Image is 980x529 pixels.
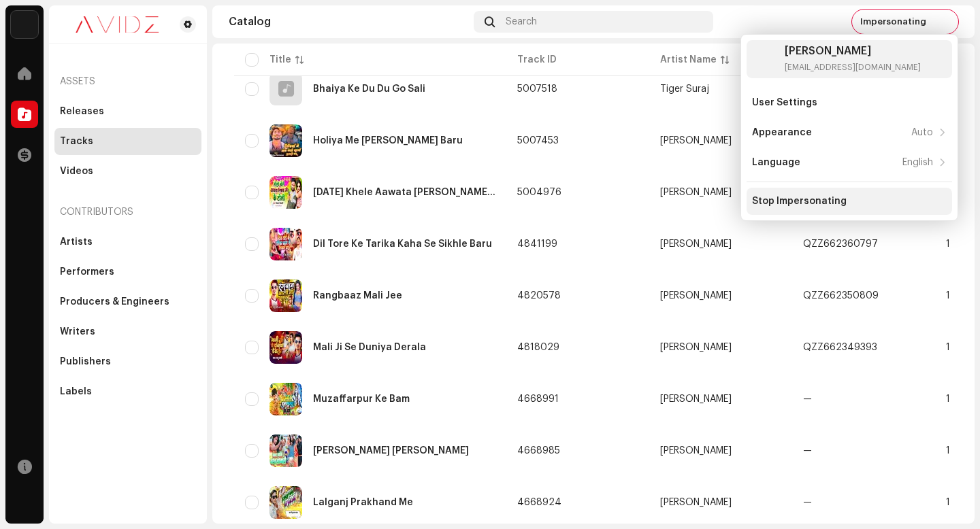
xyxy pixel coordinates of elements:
[660,394,732,404] div: [PERSON_NAME]
[785,62,921,73] div: [EMAIL_ADDRESS][DOMAIN_NAME]
[752,157,800,168] div: Language
[785,46,921,56] div: [PERSON_NAME]
[269,176,302,209] img: a93c35b6-8a14-43c0-9bc0-2f7fd252dbc0
[660,84,709,94] div: Tiger Suraj
[660,136,732,146] div: [PERSON_NAME]
[803,343,877,352] div: QZZ662349393
[60,296,169,307] div: Producers & Engineers
[517,84,557,94] span: 5007518
[54,158,201,185] re-m-nav-item: Videos
[803,394,812,404] div: —
[54,98,201,125] re-m-nav-item: Releases
[269,53,291,67] div: Title
[747,119,952,146] re-m-nav-item: Appearance
[752,97,817,108] div: User Settings
[747,188,952,215] re-m-nav-item: Stop Impersonating
[747,149,952,176] re-m-nav-item: Language
[313,291,402,301] div: Rangbaaz Mali Jee
[747,89,952,116] re-m-nav-item: User Settings
[517,394,559,404] span: 4668991
[60,326,95,337] div: Writers
[313,394,410,404] div: Muzaffarpur Ke Bam
[902,157,933,168] div: English
[54,348,201,375] re-m-nav-item: Publishers
[803,498,812,507] div: —
[54,258,201,286] re-m-nav-item: Performers
[660,188,732,197] div: [PERSON_NAME]
[60,106,104,117] div: Releases
[313,343,426,352] div: Mali Ji Se Duniya Derala
[11,11,38,38] img: 10d72f0b-d06a-424f-aeaa-9c9f537e57b6
[54,128,201,155] re-m-nav-item: Tracks
[660,291,781,301] span: Raju Mali
[660,239,781,249] span: P.K Priyanshu
[660,188,781,197] span: Sikandar Priyadarshi
[54,228,201,256] re-m-nav-item: Artists
[506,16,537,27] span: Search
[660,446,732,456] div: [PERSON_NAME]
[752,46,779,73] img: 30f212ae-b8b9-4028-8c86-b21de27d311e
[803,239,878,249] div: QZZ662360797
[60,136,93,147] div: Tracks
[54,288,201,315] re-m-nav-item: Producers & Engineers
[660,394,781,404] span: Amresh Krishna
[660,84,781,94] span: Tiger Suraj
[934,11,956,33] img: 30f212ae-b8b9-4028-8c86-b21de27d311e
[269,331,302,364] img: f44736a2-9f32-45b1-b84a-54639578d806
[313,498,413,507] div: Lalganj Prakhand Me
[660,343,732,352] div: [PERSON_NAME]
[660,53,717,67] div: Artist Name
[660,446,781,456] span: Kumar Suraj
[660,136,781,146] span: Jitendra jigarwala
[517,343,559,352] span: 4818029
[517,188,561,197] span: 5004976
[54,65,201,98] re-a-nav-header: Assets
[269,228,302,260] img: 6b1b0006-bc77-4b6f-b388-9e03e2c9f25d
[60,356,111,367] div: Publishers
[752,196,847,207] div: Stop Impersonating
[517,446,560,456] span: 4668985
[269,124,302,157] img: 56b573c8-a7fb-47f3-af7f-f78ea2a12ee4
[660,343,781,352] span: Raju Mali
[517,239,557,249] span: 4841199
[60,386,92,397] div: Labels
[269,279,302,312] img: 5198f6f0-75e9-4f74-8832-4b3fa6237526
[860,16,926,27] span: Impersonating
[269,486,302,519] img: 4c51592f-73d8-4024-9699-e1baf45f2bf4
[313,188,495,197] div: Holi Khele Aawata Nishad Ji Ke Toli
[313,84,425,94] div: Bhaiya Ke Du Du Go Sali
[54,378,201,405] re-m-nav-item: Labels
[54,196,201,228] re-a-nav-header: Contributors
[911,127,933,138] div: Auto
[660,291,732,301] div: [PERSON_NAME]
[803,291,879,301] div: QZZ662350809
[60,166,93,177] div: Videos
[313,446,469,456] div: Kekara Khatir Kareli Somari
[269,434,302,467] img: 2216d49e-c44d-4995-89c4-a17837143136
[660,239,732,249] div: [PERSON_NAME]
[54,318,201,345] re-m-nav-item: Writers
[269,383,302,415] img: 88915bdb-d3a2-4a5d-ad44-5a498992c75c
[517,291,561,301] span: 4820578
[60,16,174,33] img: 0c631eef-60b6-411a-a233-6856366a70de
[517,136,559,146] span: 5007453
[803,446,812,456] div: —
[313,136,463,146] div: Holiya Me Jan Kahe Muhwa Phulaile Baru
[660,498,781,507] span: Rishu Lal Yadav
[517,498,561,507] span: 4668924
[229,16,468,27] div: Catalog
[752,127,812,138] div: Appearance
[660,498,732,507] div: [PERSON_NAME]
[313,239,492,249] div: Dil Tore Ke Tarika Kaha Se Sikhle Baru
[60,267,114,277] div: Performers
[60,237,93,248] div: Artists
